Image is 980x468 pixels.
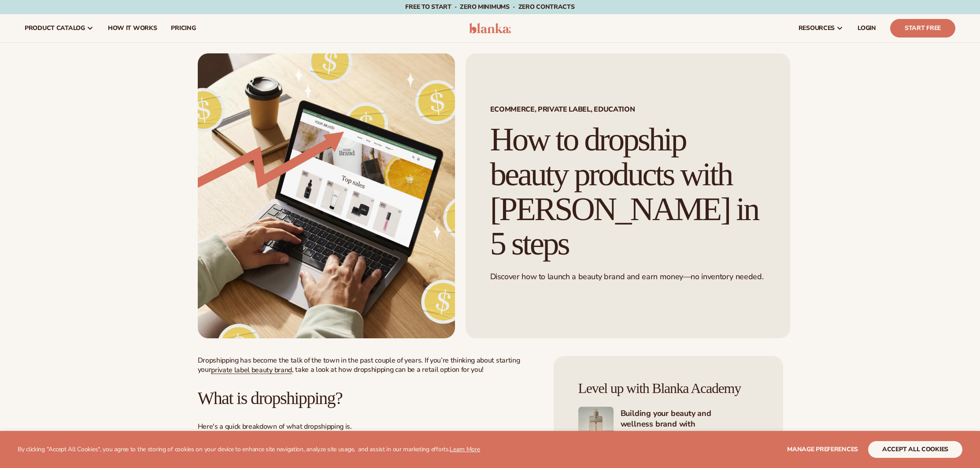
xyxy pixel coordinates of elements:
img: Shopify Image 2 [578,407,614,442]
a: Shopify Image 2 Building your beauty and wellness brand with [PERSON_NAME] [578,407,758,442]
h4: Level up with Blanka Academy [578,381,758,396]
p: Discover how to launch a beauty brand and earn money—no inventory needed. [490,272,766,282]
img: logo [469,23,511,34]
button: accept all cookies [868,441,962,458]
span: resources [799,25,835,32]
a: Start Free [890,19,955,37]
img: Growing money with ecommerce [198,53,455,338]
a: How It Works [101,14,164,42]
a: pricing [164,14,203,42]
button: Manage preferences [787,441,858,458]
p: Here's a quick breakdown of what dropshipping is. [198,422,536,431]
p: By clicking "Accept All Cookies", you agree to the storing of cookies on your device to enhance s... [18,446,480,453]
span: Manage preferences [787,445,858,453]
a: Learn More [450,445,480,453]
h4: Building your beauty and wellness brand with [PERSON_NAME] [621,408,758,440]
span: How It Works [108,25,157,32]
h2: What is dropshipping? [198,389,536,408]
h1: How to dropship beauty products with [PERSON_NAME] in 5 steps [490,122,766,261]
span: Ecommerce, Private Label, EDUCATION [490,106,766,113]
a: private label beauty brand [211,365,292,375]
span: Free to start · ZERO minimums · ZERO contracts [405,3,574,11]
span: product catalog [25,25,85,32]
a: product catalog [18,14,101,42]
a: LOGIN [851,14,883,42]
a: resources [791,14,851,42]
p: Dropshipping has become the talk of the town in the past couple of years. If you’re thinking abou... [198,356,536,374]
span: LOGIN [858,25,876,32]
span: pricing [171,25,196,32]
